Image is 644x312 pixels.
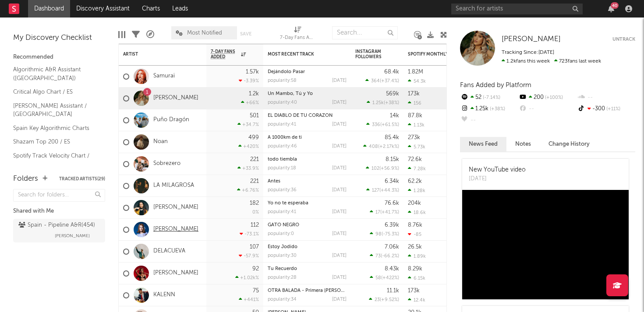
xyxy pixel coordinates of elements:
[268,188,297,193] div: popularity: 36
[239,253,259,259] div: -57.9 %
[385,266,399,272] div: 8.43k
[367,100,399,105] div: ( )
[370,275,399,280] div: ( )
[408,210,426,215] div: 18.6k
[355,49,386,60] div: Instagram Followers
[332,166,347,171] div: [DATE]
[332,275,347,280] div: [DATE]
[250,244,259,250] div: 107
[544,95,563,100] span: +100 %
[370,231,399,237] div: ( )
[250,200,259,206] div: 182
[268,100,297,105] div: popularity: 40
[390,113,399,119] div: 14k
[502,59,601,64] span: 723 fans last week
[408,166,426,172] div: 7.28k
[385,179,399,184] div: 6.34k
[13,65,96,83] a: Algorithmic A&R Assistant ([GEOGRAPHIC_DATA])
[408,100,421,106] div: 156
[268,223,299,228] a: GATO NEGRO
[332,253,347,258] div: [DATE]
[408,288,420,294] div: 173k
[385,135,399,140] div: 85.4k
[250,157,259,162] div: 221
[366,122,399,127] div: ( )
[408,253,426,259] div: 1.89k
[153,138,168,146] a: Noan
[13,137,96,147] a: Shazam Top 200 / ES
[240,231,259,237] div: -73.1 %
[460,82,531,88] span: Fans Added by Platform
[153,182,194,189] a: LA MILAGROSA
[153,160,180,168] a: Sobrezero
[268,253,297,258] div: popularity: 30
[239,78,259,84] div: -3.39 %
[469,165,526,175] div: New YouTube video
[252,210,259,215] div: 0 %
[268,52,333,57] div: Most Recent Track
[268,91,347,96] div: Un Mambo, Tú y Yo
[153,270,198,277] a: [PERSON_NAME]
[250,179,259,184] div: 221
[408,144,425,150] div: 5.73k
[332,210,347,214] div: [DATE]
[268,201,308,206] a: Yo no te esperaba
[237,187,259,193] div: +6.76 %
[13,52,105,63] div: Recommended
[385,200,399,206] div: 76.6k
[332,188,347,193] div: [DATE]
[381,79,398,84] span: +37.4 %
[268,157,347,162] div: todo tiembla
[153,116,189,124] a: Puño Dragón
[13,123,96,133] a: Spain Key Algorithmic Charts
[332,122,347,127] div: [DATE]
[268,135,302,140] a: A 1000km de ti
[382,254,398,259] span: -66.2 %
[460,137,506,151] button: News Feed
[372,188,379,193] span: 127
[153,73,175,80] a: Samuraï
[268,231,294,236] div: popularity: 0
[153,95,198,102] a: [PERSON_NAME]
[332,26,398,39] input: Search...
[506,137,540,151] button: Notes
[375,254,381,259] span: 73
[268,210,296,214] div: popularity: 41
[240,32,251,36] button: Save
[268,70,347,74] div: Dejándolo Pasar
[268,113,347,118] div: EL DIABLO DE TU CORAZÓN
[369,144,378,149] span: 408
[372,101,384,105] span: 1.25k
[605,107,620,112] span: +11 %
[268,113,333,118] a: EL DIABLO DE TU CORAZÓN
[280,22,315,47] div: 7-Day Fans Added (7-Day Fans Added)
[365,78,399,84] div: ( )
[383,232,398,237] span: -75.3 %
[460,92,518,103] div: 52
[253,288,259,294] div: 75
[268,266,347,271] div: Tu Recuerdo
[540,137,598,151] button: Change History
[59,177,105,181] button: Tracked Artists(29)
[13,189,105,202] input: Search for folders...
[370,209,399,215] div: ( )
[268,122,296,127] div: popularity: 41
[239,297,259,302] div: +441 %
[280,33,315,43] div: 7-Day Fans Added (7-Day Fans Added)
[268,266,297,271] a: Tu Recuerdo
[132,22,140,47] div: Filters
[153,204,198,211] a: [PERSON_NAME]
[332,100,347,105] div: [DATE]
[13,87,96,97] a: Critical Algo Chart / ES
[153,226,198,233] a: [PERSON_NAME]
[408,297,425,303] div: 12.4k
[237,122,259,127] div: +34.7 %
[386,157,399,162] div: 8.15k
[268,91,313,96] a: Un Mambo, Tú y Yo
[382,123,398,127] span: +61.5 %
[469,175,526,183] div: [DATE]
[502,35,561,44] a: [PERSON_NAME]
[238,144,259,149] div: +420 %
[146,22,154,47] div: A&R Pipeline
[268,297,297,302] div: popularity: 34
